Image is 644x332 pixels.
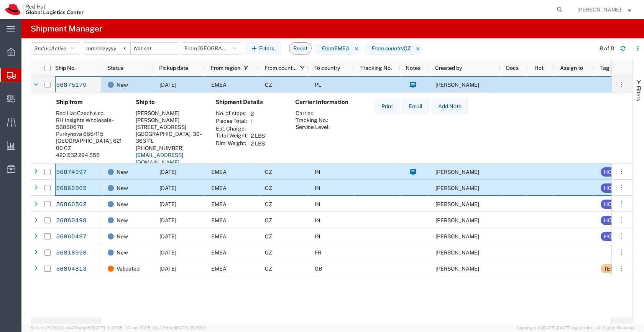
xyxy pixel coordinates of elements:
[215,99,283,106] h4: Shipment Details
[56,137,123,151] div: [GEOGRAPHIC_DATA], 621 00 CZ
[375,99,399,114] button: Print
[577,5,621,14] span: Sona Mala
[159,266,176,272] span: 09/15/2025
[604,216,619,225] div: HOLD
[435,266,479,272] span: Kirk Newcross
[604,183,619,193] div: HOLD
[534,65,544,71] span: Hot
[248,110,268,117] td: 2
[435,65,462,71] span: Created by
[435,201,479,207] span: Filip Lizuch
[364,43,414,55] span: From country CZ
[295,124,330,130] th: Service Level:
[314,65,340,71] span: To country
[211,266,227,272] span: EMEA
[159,185,176,191] span: 09/18/2025
[56,79,87,91] a: 56875170
[215,125,248,132] th: Est. Charge:
[159,201,176,207] span: 09/18/2025
[295,99,356,106] h4: Carrier Information
[159,169,176,175] span: 09/19/2025
[435,169,479,175] span: Sona Mala
[131,43,178,54] input: Not set
[315,249,321,256] span: FR
[432,99,468,114] button: Add Note
[56,130,123,137] div: Purkynova 665/115
[636,86,642,101] span: Filters
[159,233,176,240] span: 09/18/2025
[315,169,320,175] span: IN
[107,65,123,71] span: Status
[126,325,206,330] span: Client: 2025.19.0-129fbcf
[136,99,203,106] h4: Ship to
[315,233,320,240] span: IN
[117,77,128,93] span: New
[175,325,206,330] span: [DATE] 09:39:01
[5,4,84,15] img: logo
[159,249,176,256] span: 10/01/2025
[215,110,248,117] th: No. of stops:
[406,65,421,71] span: Notes
[56,231,87,243] a: 56860497
[265,249,272,256] span: CZ
[600,45,614,53] div: 8 of 8
[506,65,519,71] span: Docs
[315,217,320,223] span: IN
[117,244,128,261] span: New
[56,198,87,211] a: 56860502
[56,263,87,275] a: 56804813
[577,5,634,14] button: [PERSON_NAME]
[295,117,330,124] th: Tracking No.:
[435,217,479,223] span: Filip Lizuch
[211,249,227,256] span: EMEA
[55,65,76,71] span: Ship No.
[51,45,66,51] span: Active
[265,266,272,272] span: CZ
[56,152,123,159] div: 420 532 294 555
[159,217,176,223] span: 09/18/2025
[136,110,203,117] div: [PERSON_NAME]
[31,325,123,330] span: Server: 2025.19.0-d447cefac8f
[315,201,320,207] span: IN
[211,65,240,71] span: From region
[248,140,268,147] td: 2 LBS
[560,65,583,71] span: Assign to
[604,264,625,273] div: TEST ER
[117,228,128,244] span: New
[248,132,268,140] td: 2 LBS
[56,247,87,259] a: 56818928
[604,232,619,241] div: HOLD
[117,212,128,228] span: New
[117,261,140,277] span: Validated
[265,217,272,223] span: CZ
[215,140,248,147] th: Dim. Weight:
[322,45,334,53] i: From
[159,82,176,88] span: 09/19/2025
[211,185,227,191] span: EMEA
[211,169,227,175] span: EMEA
[56,117,123,130] div: RH Insights Wholesale - 56860678
[264,65,297,71] span: From country
[435,249,479,256] span: Sona Mala
[435,82,479,88] span: Sona Mala
[265,82,272,88] span: CZ
[604,167,619,177] div: HOLD
[435,233,479,240] span: Filip Lizuch
[315,266,322,272] span: GB
[211,201,227,207] span: EMEA
[56,215,87,227] a: 56860498
[435,185,479,191] span: Filip Lizuch
[136,130,203,144] div: [GEOGRAPHIC_DATA], 30-363 PL
[289,42,312,55] button: Reset
[360,65,392,71] span: Tracking No.
[211,233,227,240] span: EMEA
[215,132,248,140] th: Total Weight:
[265,185,272,191] span: CZ
[92,325,123,330] span: [DATE] 10:47:06
[295,110,330,117] th: Carrier:
[402,99,429,114] button: Email
[136,124,203,130] div: [STREET_ADDRESS]
[56,166,87,178] a: 56874997
[31,42,80,55] button: Status:Active
[181,42,242,55] button: From [GEOGRAPHIC_DATA]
